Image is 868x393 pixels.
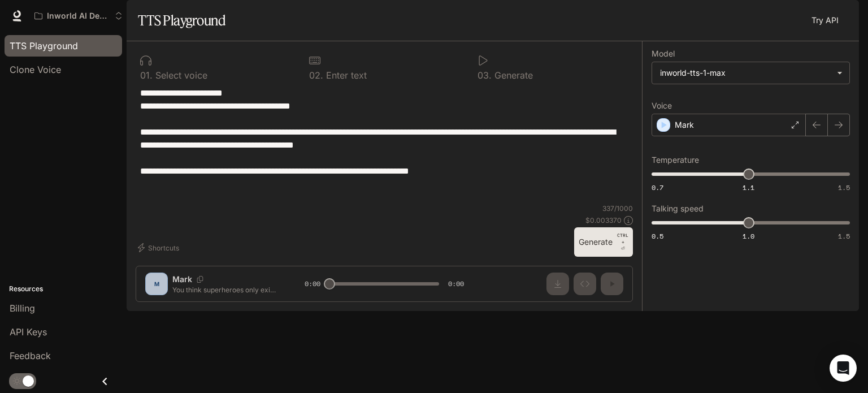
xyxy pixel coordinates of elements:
[652,156,699,164] p: Temperature
[838,183,850,192] span: 1.5
[652,231,663,241] span: 0.5
[617,232,628,252] p: ⏎
[617,232,628,245] p: CTRL +
[574,227,633,257] button: GenerateCTRL +⏎
[153,71,207,80] p: Select voice
[138,9,225,32] h1: TTS Playground
[830,355,857,382] div: Open Intercom Messenger
[743,231,754,241] span: 1.0
[136,239,184,257] button: Shortcuts
[652,50,675,58] p: Model
[309,71,323,80] p: 0 2 .
[807,9,843,32] a: Try API
[838,231,850,241] span: 1.5
[29,5,128,27] button: Open workspace menu
[652,102,672,110] p: Voice
[743,183,754,192] span: 1.1
[652,205,704,213] p: Talking speed
[492,71,533,80] p: Generate
[660,67,831,79] div: inworld-tts-1-max
[652,183,663,192] span: 0.7
[140,71,153,80] p: 0 1 .
[323,71,367,80] p: Enter text
[675,119,694,131] p: Mark
[47,11,110,21] p: Inworld AI Demos
[478,71,492,80] p: 0 3 .
[652,62,849,84] div: inworld-tts-1-max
